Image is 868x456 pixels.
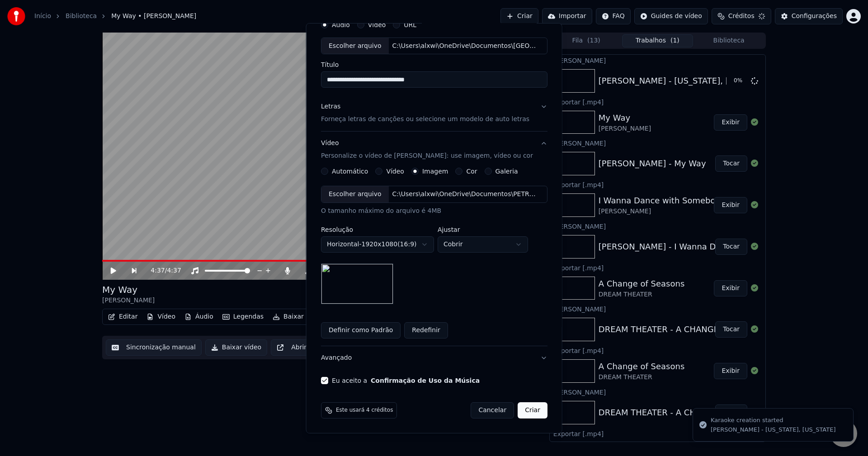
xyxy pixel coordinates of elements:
label: Automático [332,168,368,174]
label: Áudio [332,21,350,28]
div: Vídeo [321,139,533,160]
p: Forneça letras de canções ou selecione um modelo de auto letras [321,115,529,124]
button: LetrasForneça letras de canções ou selecione um modelo de auto letras [321,95,547,131]
button: Redefinir [404,322,448,338]
div: C:\Users\alxwi\OneDrive\Documentos\PETROPOLIS\KARAOKE_ESPECIAL\INTRO_MARCA\CAPA_YOUTUBE\ART\[PERS... [388,190,542,199]
label: Ajustar [438,226,528,233]
div: Escolher arquivo [321,38,389,54]
div: O tamanho máximo do arquivo é 4MB [321,207,547,216]
button: Avançado [321,346,547,370]
button: Cancelar [471,402,514,418]
button: Criar [518,402,547,418]
p: Personalize o vídeo de [PERSON_NAME]: use imagem, vídeo ou cor [321,151,533,160]
div: VídeoPersonalize o vídeo de [PERSON_NAME]: use imagem, vídeo ou cor [321,168,547,346]
label: Imagem [422,168,448,174]
label: URL [404,21,416,28]
label: Vídeo [368,21,386,28]
div: Letras [321,102,340,111]
label: Eu aceito a [332,377,480,384]
label: Título [321,61,547,68]
label: Vídeo [386,168,404,174]
div: C:\Users\alxwi\OneDrive\Documentos\[GEOGRAPHIC_DATA]\KARAOKE_ESPECIAL\[PERSON_NAME] - [US_STATE],... [388,41,542,50]
label: Resolução [321,226,434,233]
button: Eu aceito a [371,377,480,384]
label: Galeria [495,168,518,174]
label: Cor [466,168,477,174]
button: Definir como Padrão [321,322,401,338]
span: Este usará 4 créditos [336,407,393,414]
button: VídeoPersonalize o vídeo de [PERSON_NAME]: use imagem, vídeo ou cor [321,132,547,168]
div: Escolher arquivo [321,186,389,202]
